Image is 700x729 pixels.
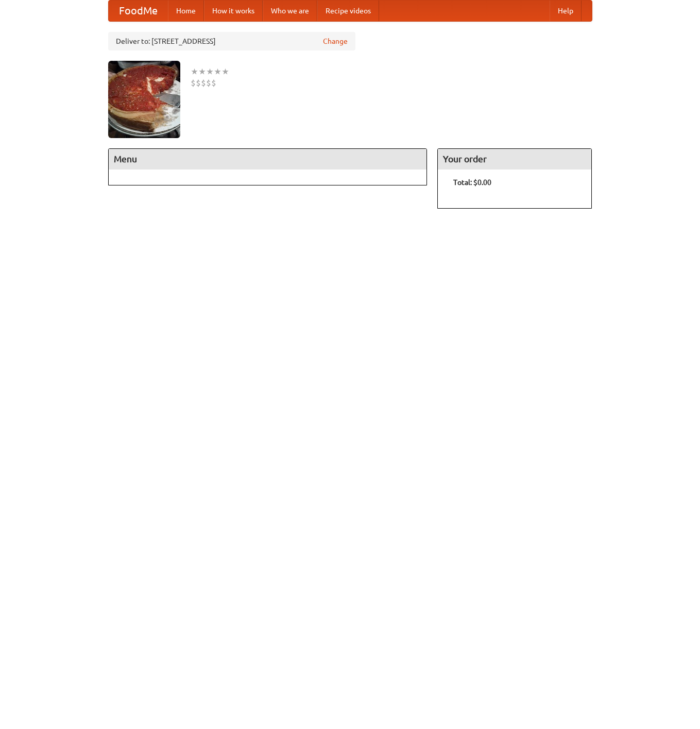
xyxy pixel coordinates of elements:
li: ★ [206,66,214,77]
li: $ [211,77,216,89]
li: $ [191,77,196,89]
b: Total: $0.00 [453,178,491,187]
li: ★ [221,66,229,77]
h4: Menu [109,149,427,169]
li: ★ [191,66,198,77]
a: Change [323,36,348,46]
a: FoodMe [109,1,168,21]
img: angular.jpg [108,61,180,138]
li: $ [206,77,211,89]
a: How it works [204,1,263,21]
a: Help [550,1,582,21]
li: ★ [198,66,206,77]
a: Who we are [263,1,317,21]
li: $ [196,77,201,89]
li: ★ [214,66,221,77]
a: Home [168,1,204,21]
li: $ [201,77,206,89]
div: Deliver to: [STREET_ADDRESS] [108,32,355,50]
a: Recipe videos [317,1,379,21]
h4: Your order [438,149,591,169]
